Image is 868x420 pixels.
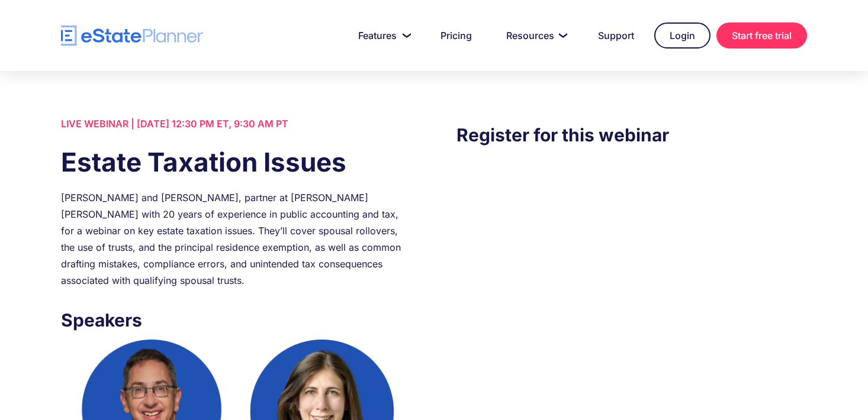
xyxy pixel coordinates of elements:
div: [PERSON_NAME] and [PERSON_NAME], partner at [PERSON_NAME] [PERSON_NAME] with 20 years of experien... [61,189,412,289]
a: Features [344,24,420,47]
div: LIVE WEBINAR | [DATE] 12:30 PM ET, 9:30 AM PT [61,115,412,132]
a: Resources [492,24,578,47]
a: home [61,25,203,46]
h3: Register for this webinar [456,121,807,148]
a: Login [654,22,711,49]
h1: Estate Taxation Issues [61,144,412,180]
iframe: Form 0 [456,172,807,373]
h3: Speakers [61,306,412,334]
a: Support [584,24,648,47]
a: Start free trial [716,22,807,49]
a: Pricing [426,24,486,47]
